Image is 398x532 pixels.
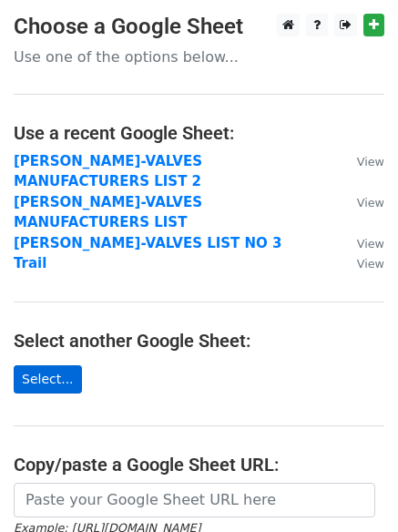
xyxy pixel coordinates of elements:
a: [PERSON_NAME]-VALVES LIST NO 3 [14,235,282,251]
input: Paste your Google Sheet URL here [14,483,375,517]
iframe: Chat Widget [307,445,398,532]
p: Use one of the options below... [14,47,384,66]
h4: Use a recent Google Sheet: [14,122,384,144]
h3: Choose a Google Sheet [14,14,384,40]
small: View [357,237,384,251]
a: [PERSON_NAME]-VALVES MANUFACTURERS LIST 2 [14,153,202,190]
a: Trail [14,255,46,271]
a: Select... [14,365,82,394]
a: View [339,153,384,169]
a: View [339,194,384,210]
a: View [339,235,384,251]
a: View [339,255,384,271]
h4: Select another Google Sheet: [14,330,384,352]
small: View [357,155,384,169]
h4: Copy/paste a Google Sheet URL: [14,454,384,476]
a: [PERSON_NAME]-VALVES MANUFACTURERS LIST [14,194,202,231]
small: View [357,196,384,210]
small: View [357,257,384,271]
